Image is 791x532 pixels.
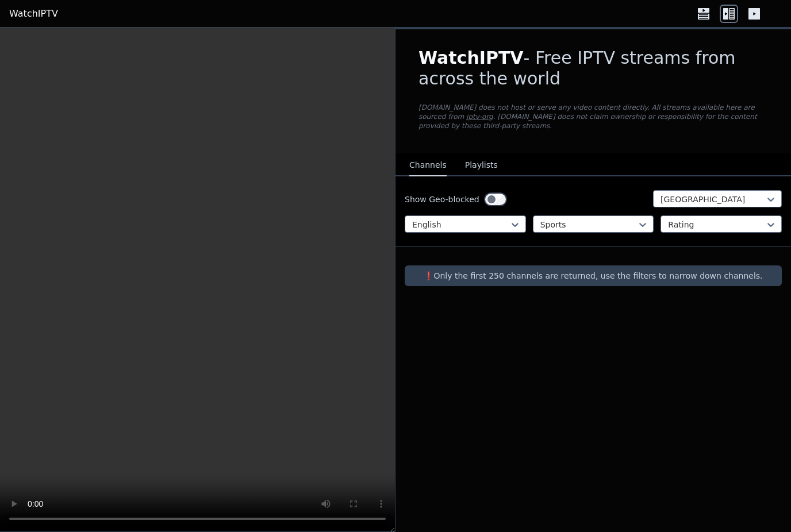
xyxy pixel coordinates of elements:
[418,48,524,68] span: WatchIPTV
[465,155,498,176] button: Playlists
[418,103,768,130] p: [DOMAIN_NAME] does not host or serve any video content directly. All streams available here are s...
[466,113,493,121] a: iptv-org
[409,155,447,176] button: Channels
[405,194,479,205] label: Show Geo-blocked
[9,7,58,21] a: WatchIPTV
[409,270,777,282] p: ❗️Only the first 250 channels are returned, use the filters to narrow down channels.
[418,48,768,89] h1: - Free IPTV streams from across the world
